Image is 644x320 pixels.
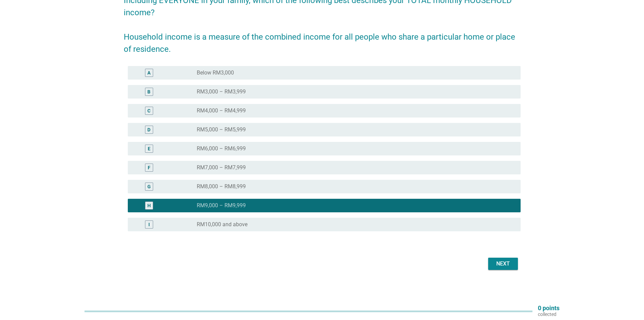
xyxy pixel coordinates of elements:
div: H [147,202,151,209]
label: RM9,000 – RM9,999 [197,202,246,209]
div: A [147,69,150,77]
label: RM7,000 – RM7,999 [197,164,246,171]
label: RM3,000 – RM3,999 [197,88,246,95]
button: Next [488,258,518,270]
div: E [148,145,150,152]
div: I [148,221,150,228]
label: RM5,000 – RM5,999 [197,126,246,133]
label: RM8,000 – RM8,999 [197,183,246,190]
label: RM4,000 – RM4,999 [197,107,246,114]
label: Below RM3,000 [197,69,234,76]
label: RM6,000 – RM6,999 [197,145,246,152]
div: C [147,107,150,114]
p: collected [538,311,559,317]
label: RM10,000 and above [197,221,247,228]
p: 0 points [538,305,559,311]
div: D [147,126,150,133]
div: Next [494,260,512,268]
div: F [148,164,150,171]
div: B [147,88,150,95]
div: G [147,183,151,190]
